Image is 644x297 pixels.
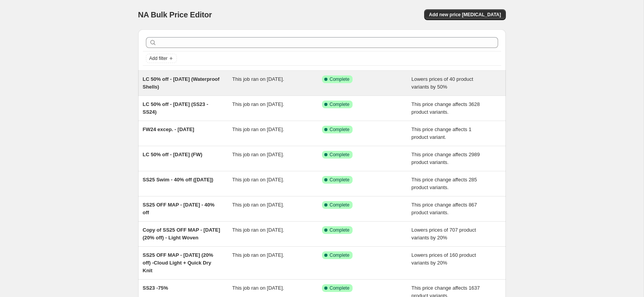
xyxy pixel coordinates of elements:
[411,101,480,115] span: This price change affects 3628 product variants.
[232,285,284,291] span: This job ran on [DATE].
[232,252,284,258] span: This job ran on [DATE].
[146,54,177,63] button: Add filter
[143,202,215,215] span: SS25 OFF MAP - [DATE] - 40% off
[232,177,284,183] span: This job ran on [DATE].
[149,55,168,61] span: Add filter
[143,285,168,291] span: SS23 -75%
[411,252,476,266] span: Lowers prices of 160 product variants by 20%
[143,101,209,115] span: LC 50% off - [DATE] (SS23 - SS24)
[411,202,477,215] span: This price change affects 867 product variants.
[330,177,349,183] span: Complete
[429,12,501,18] span: Add new price [MEDICAL_DATA]
[411,76,473,90] span: Lowers prices of 40 product variants by 50%
[143,76,220,90] span: LC 50% off - [DATE] (Waterproof Shells)
[143,177,214,183] span: SS25 Swim - 40% off ([DATE])
[232,76,284,82] span: This job ran on [DATE].
[143,252,213,273] span: SS25 OFF MAP - [DATE] (20% off) -Cloud Light + Quick Dry Knit
[411,227,476,241] span: Lowers prices of 707 product variants by 20%
[143,227,220,241] span: Copy of SS25 OFF MAP - [DATE] (20% off) - Light Woven
[330,285,349,291] span: Complete
[330,227,349,233] span: Complete
[143,152,202,157] span: LC 50% off - [DATE] (FW)
[411,152,480,165] span: This price change affects 2989 product variants.
[143,126,194,132] span: FW24 excep. - [DATE]
[232,227,284,233] span: This job ran on [DATE].
[411,177,477,190] span: This price change affects 285 product variants.
[330,76,349,82] span: Complete
[232,152,284,157] span: This job ran on [DATE].
[330,126,349,133] span: Complete
[330,252,349,258] span: Complete
[424,9,505,20] button: Add new price [MEDICAL_DATA]
[330,101,349,108] span: Complete
[330,202,349,208] span: Complete
[138,10,212,19] span: NA Bulk Price Editor
[232,101,284,107] span: This job ran on [DATE].
[232,202,284,208] span: This job ran on [DATE].
[330,152,349,158] span: Complete
[411,126,471,140] span: This price change affects 1 product variant.
[232,126,284,132] span: This job ran on [DATE].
